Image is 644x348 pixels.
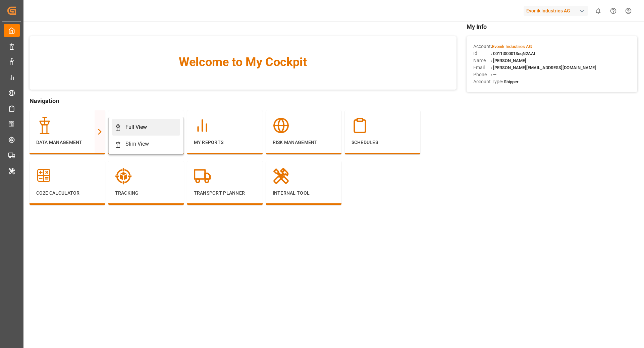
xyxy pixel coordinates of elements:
button: show 0 new notifications [591,3,606,18]
button: Help Center [606,3,621,18]
p: Risk Management [273,139,335,146]
button: Evonik Industries AG [524,4,591,17]
a: Slim View [112,136,180,152]
p: Transport Planner [194,190,256,197]
span: Evonik Industries AG [492,44,532,49]
span: : — [491,72,496,77]
span: Account Type [473,78,502,85]
span: Email [473,64,491,71]
div: Evonik Industries AG [524,6,588,16]
span: Navigation [30,96,457,105]
p: Internal Tool [273,190,335,197]
div: Slim View [125,140,149,148]
p: Tracking [115,190,177,197]
p: Data Management [36,139,98,146]
span: : Shipper [502,79,519,84]
span: : [PERSON_NAME] [491,58,526,63]
span: Account [473,43,491,50]
span: Name [473,57,491,64]
div: Full View [125,123,147,131]
a: Full View [112,119,180,136]
span: : [PERSON_NAME][EMAIL_ADDRESS][DOMAIN_NAME] [491,65,596,70]
p: Schedules [352,139,414,146]
p: CO2e Calculator [36,190,98,197]
p: My Reports [194,139,256,146]
span: : 0011t000013eqN2AAI [491,51,535,56]
span: : [491,44,532,49]
span: Id [473,50,491,57]
span: Phone [473,71,491,78]
span: Welcome to My Cockpit [43,53,443,71]
span: My Info [467,22,637,31]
